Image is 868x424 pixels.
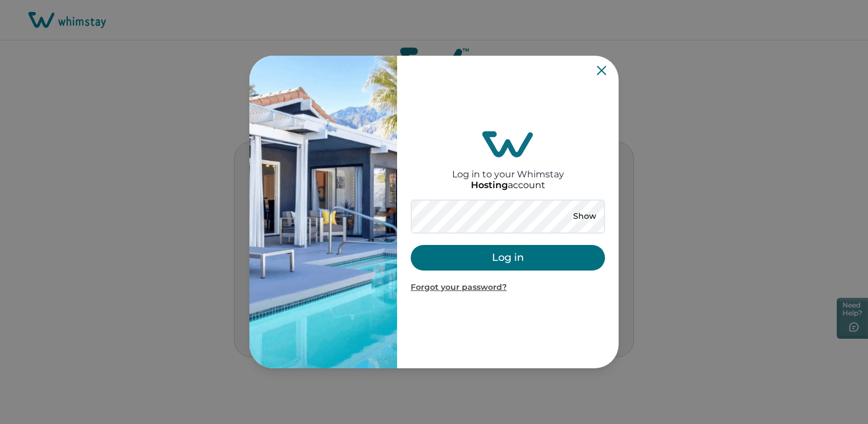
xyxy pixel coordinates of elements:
[597,66,606,75] button: Close
[249,56,397,368] img: auth-banner
[411,282,605,293] p: Forgot your password?
[564,209,605,225] button: Show
[471,180,545,191] p: account
[471,180,508,191] p: Hosting
[482,131,533,157] img: login-logo
[452,157,564,180] h2: Log in to your Whimstay
[411,245,605,271] button: Log in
